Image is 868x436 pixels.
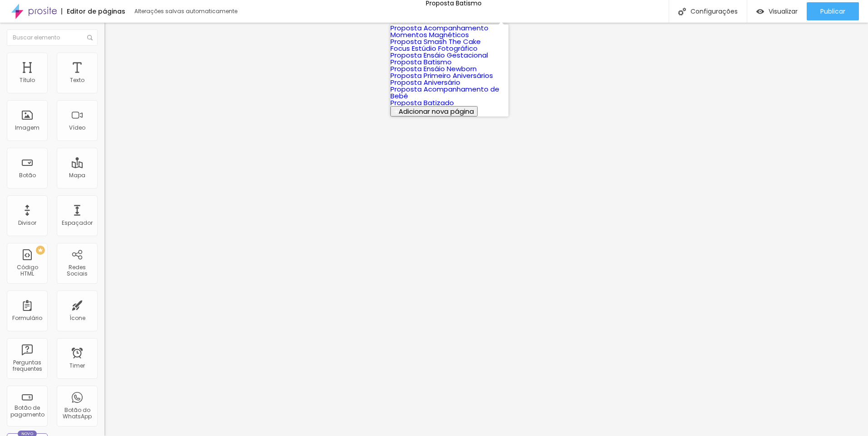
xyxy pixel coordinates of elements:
div: Espaçador [62,220,93,226]
button: Publicar [807,2,859,20]
span: Adicionar nova página [399,107,474,116]
a: Proposta Ensáio Gestacional [390,50,488,60]
iframe: Editor [104,23,868,436]
a: Proposta Smash The Cake [390,37,481,46]
a: Proposta Primeiro Aniversários [390,71,493,80]
div: Timer [69,363,85,369]
a: Momentos Magnéticos [390,30,469,39]
img: view-1.svg [756,8,764,15]
input: Buscar elemento [7,29,98,46]
a: Proposta Ensáio Newborn [390,64,477,73]
a: Proposta Aniversário [390,78,460,87]
div: Vídeo [69,125,85,131]
img: Icone [87,35,93,40]
div: Botão do WhatsApp [59,407,95,420]
span: Publicar [820,8,845,15]
button: Adicionar nova página [390,106,478,116]
div: Mapa [69,172,85,179]
div: Divisor [18,220,36,226]
button: Visualizar [747,2,807,20]
div: Código HTML [9,264,45,277]
span: Visualizar [769,8,798,15]
div: Botão de pagamento [9,405,45,418]
div: Título [20,77,35,83]
div: Redes Sociais [59,264,95,277]
a: Proposta Batizado [390,98,454,107]
div: Formulário [12,315,42,321]
div: Ícone [69,315,85,321]
a: Proposta Acompanhamento de Bebê [390,84,499,101]
div: Perguntas frequentes [9,359,45,373]
div: Texto [70,77,84,83]
img: Icone [678,8,686,15]
div: Editor de páginas [61,8,125,15]
a: Proposta Acompanhamento [390,23,488,33]
div: Imagem [15,125,39,131]
a: Proposta Batismo [390,57,452,67]
div: Alterações salvas automaticamente [134,9,239,14]
div: Botão [19,172,36,179]
a: Focus Estúdio Fotográfico [390,44,478,53]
